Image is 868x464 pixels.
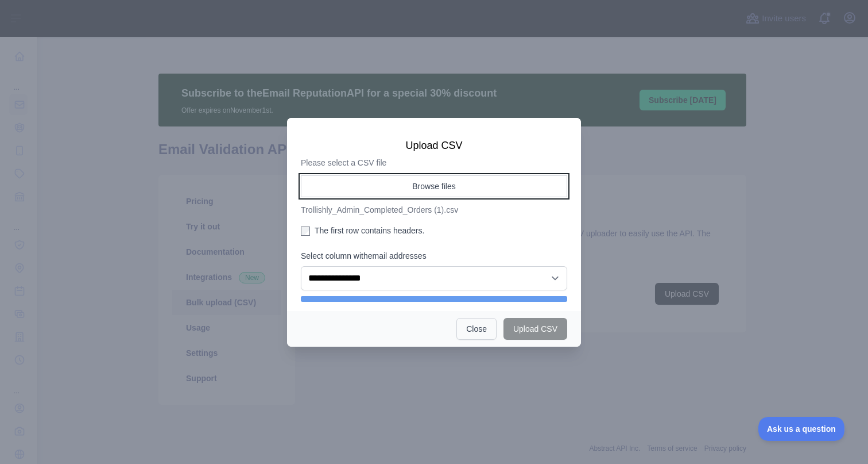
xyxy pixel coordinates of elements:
input: The first row contains headers. [301,227,310,236]
p: Please select a CSV file [301,157,567,168]
p: Trollishly_Admin_Completed_Orders (1).csv [301,204,567,216]
button: Upload CSV [503,318,567,340]
iframe: Toggle Customer Support [758,417,845,441]
h3: Upload CSV [301,139,567,152]
button: Close [456,318,497,340]
label: Select column with email addresses [301,250,567,262]
label: The first row contains headers. [301,225,567,236]
button: Browse files [301,175,567,197]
